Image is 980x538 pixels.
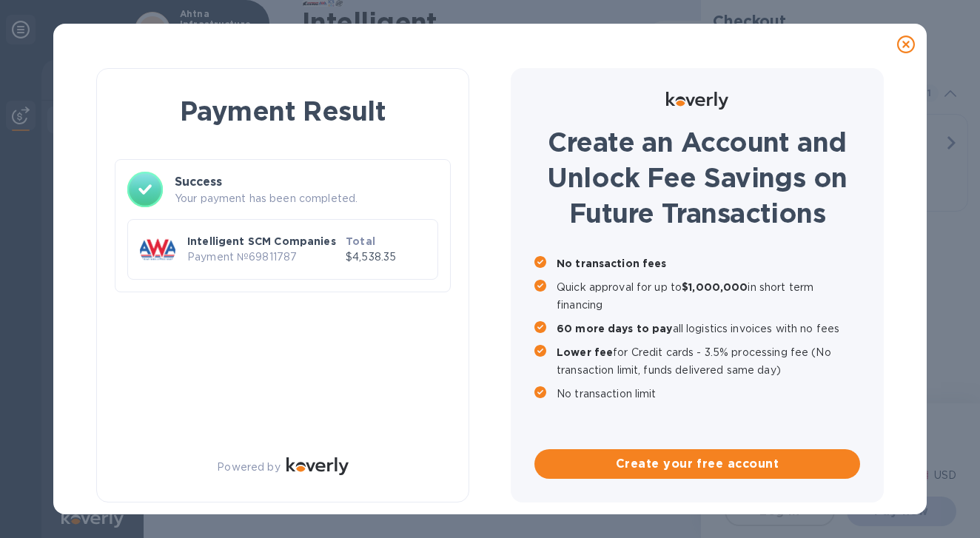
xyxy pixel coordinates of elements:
b: No transaction fees [557,258,667,269]
b: Lower fee [557,346,613,358]
b: 60 more days to pay [557,323,673,334]
h3: Success [175,173,438,191]
h1: Payment Result [121,93,445,130]
img: Logo [286,457,349,475]
h1: Create an Account and Unlock Fee Savings on Future Transactions [534,124,860,231]
b: $1,000,000 [682,281,748,293]
button: Create your free account [534,449,860,479]
p: for Credit cards - 3.5% processing fee (No transaction limit, funds delivered same day) [557,343,860,379]
p: Your payment has been completed. [175,191,438,206]
p: $4,538.35 [346,249,426,265]
p: Intelligent SCM Companies [187,234,340,249]
b: Total [346,235,375,247]
p: No transaction limit [557,385,860,403]
p: Payment № 69811787 [187,249,340,265]
p: all logistics invoices with no fees [557,320,860,337]
p: Quick approval for up to in short term financing [557,278,860,314]
p: Powered by [217,460,280,475]
span: Create your free account [546,455,848,473]
img: Logo [666,92,728,110]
